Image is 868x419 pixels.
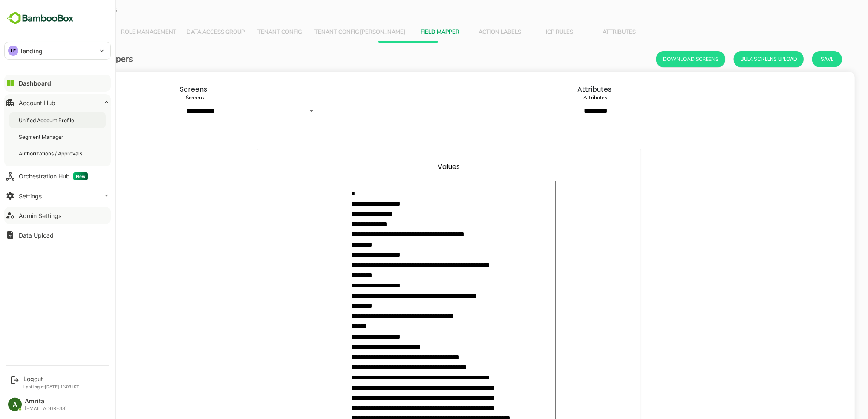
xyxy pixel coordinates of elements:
div: Settings [19,192,42,200]
div: [EMAIL_ADDRESS] [25,406,67,411]
span: Data Access Group [157,29,215,36]
label: Values [408,162,430,172]
div: Orchestration Hub [19,172,88,180]
span: ICP Rules [505,29,554,36]
div: Segment Manager [19,133,65,141]
span: Field Mapper [386,29,435,36]
div: Logout [23,375,79,382]
div: Vertical tabs example [20,22,818,43]
button: Admin Settings [4,207,111,224]
div: Account Hub [19,99,55,106]
span: Role Management [91,29,147,36]
span: Tenant Config [225,29,274,36]
span: User Management [26,29,81,36]
div: Admin Settings [19,212,61,219]
label: Screens [156,94,175,101]
label: Screens [150,84,291,95]
button: Dashboard [4,75,111,92]
button: Bulk Screens Upload [704,51,774,67]
img: BambooboxFullLogoMark.5f36c76dfaba33ec1ec1367b70bb1252.svg [4,10,76,26]
div: LE [8,46,18,56]
div: A [8,398,22,411]
button: Settings [4,187,111,204]
label: Attributes [548,84,688,95]
span: Attributes [565,29,614,36]
div: Unified Account Profile [19,117,76,124]
div: LElending [5,42,110,59]
button: Download Screens [626,51,695,67]
button: Account Hub [4,94,111,111]
div: Authorizations / Approvals [19,150,84,157]
button: Orchestration HubNew [4,168,111,185]
div: Amrita [25,398,67,405]
p: lending [21,46,43,55]
button: Data Upload [4,227,111,244]
h6: Tenant Label Mappers [17,52,103,66]
span: Tenant Config [PERSON_NAME] [285,29,375,36]
div: Dashboard [19,80,51,87]
span: Bulk Screens Upload [711,54,767,65]
span: New [73,172,88,180]
p: Last login: [DATE] 12:03 IST [23,384,79,389]
span: Action Labels [445,29,495,36]
div: Data Upload [19,232,54,239]
label: Attributes [554,94,577,101]
button: Open [276,105,288,117]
